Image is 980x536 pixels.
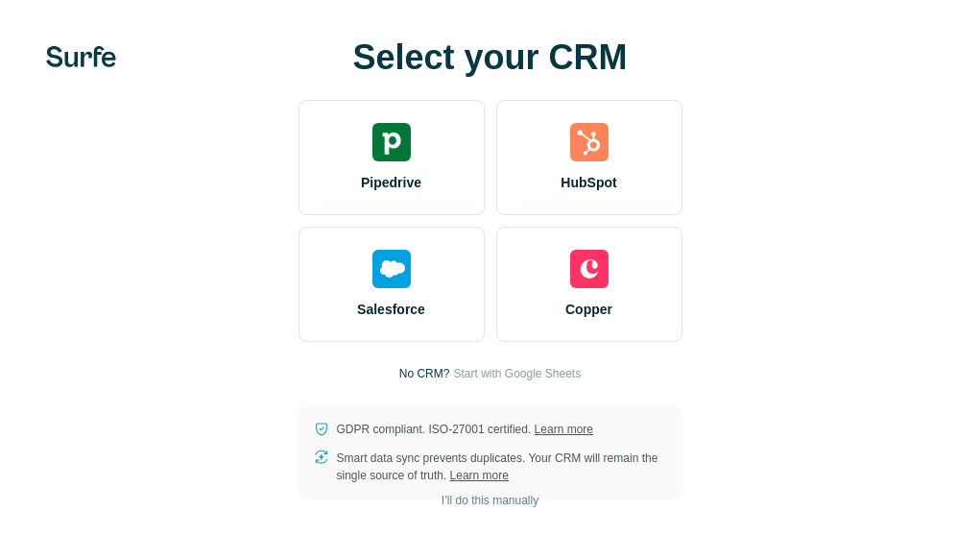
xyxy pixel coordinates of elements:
[337,421,593,438] p: GDPR compliant. ISO-27001 certified.
[299,38,682,77] h1: Select your CRM
[337,450,667,484] p: Smart data sync prevents duplicates. Your CRM will remain the single source of truth.
[570,250,609,288] img: copper's logo
[428,486,552,515] button: I’ll do this manually
[561,173,616,192] span: HubSpot
[565,300,612,319] span: Copper
[399,365,450,382] p: No CRM?
[372,250,411,288] img: salesforce's logo
[450,469,509,482] a: Learn more
[46,46,116,67] img: Surfe's logo
[361,173,421,192] span: Pipedrive
[442,492,538,509] span: I’ll do this manually
[453,365,581,382] button: Start with Google Sheets
[357,300,425,319] span: Salesforce
[372,123,411,161] img: pipedrive's logo
[535,423,593,436] a: Learn more
[570,123,609,161] img: hubspot's logo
